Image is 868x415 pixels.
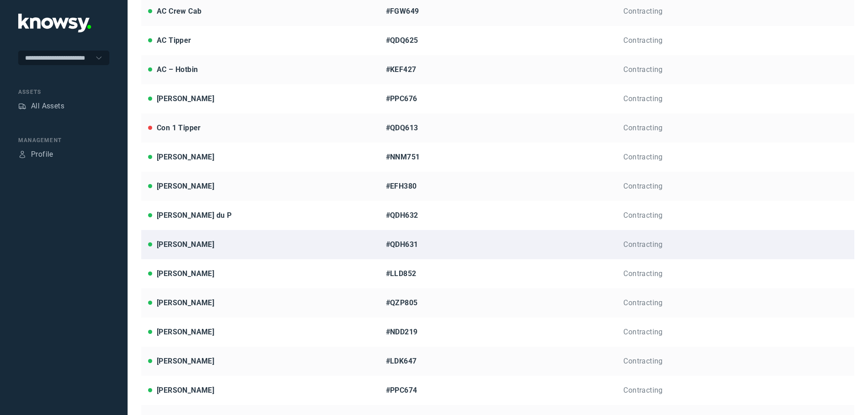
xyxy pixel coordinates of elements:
[623,181,847,192] div: Contracting
[623,297,847,308] div: Contracting
[623,64,847,75] div: Contracting
[386,35,610,46] div: #QDQ625
[386,6,610,17] div: #FGW649
[623,210,847,221] div: Contracting
[31,101,64,112] div: All Assets
[157,64,198,75] div: AC – Hotbin
[386,297,610,308] div: #QZP805
[623,152,847,163] div: Contracting
[157,356,214,367] div: [PERSON_NAME]
[386,385,610,396] div: #PPC674
[141,230,854,259] a: [PERSON_NAME]#QDH631Contracting
[157,327,214,338] div: [PERSON_NAME]
[386,123,610,133] div: #QDQ613
[157,239,214,250] div: [PERSON_NAME]
[141,288,854,318] a: [PERSON_NAME]#QZP805Contracting
[18,88,109,96] div: Assets
[623,239,847,250] div: Contracting
[623,93,847,104] div: Contracting
[157,385,214,396] div: [PERSON_NAME]
[623,35,847,46] div: Contracting
[141,113,854,143] a: Con 1 Tipper#QDQ613Contracting
[157,93,214,104] div: [PERSON_NAME]
[623,123,847,133] div: Contracting
[18,101,64,112] a: AssetsAll Assets
[18,149,53,160] a: ProfileProfile
[31,149,53,160] div: Profile
[141,84,854,113] a: [PERSON_NAME]#PPC676Contracting
[623,385,847,396] div: Contracting
[386,268,610,279] div: #LLD852
[386,327,610,338] div: #NDD219
[386,93,610,104] div: #PPC676
[157,268,214,279] div: [PERSON_NAME]
[386,181,610,192] div: #EFH380
[157,123,201,133] div: Con 1 Tipper
[157,297,214,308] div: [PERSON_NAME]
[141,55,854,84] a: AC – Hotbin#KEF427Contracting
[623,6,847,17] div: Contracting
[386,210,610,221] div: #QDH632
[157,152,214,163] div: [PERSON_NAME]
[141,143,854,172] a: [PERSON_NAME]#NNM751Contracting
[141,26,854,55] a: AC Tipper#QDQ625Contracting
[623,268,847,279] div: Contracting
[141,172,854,201] a: [PERSON_NAME]#EFH380Contracting
[157,35,191,46] div: AC Tipper
[141,347,854,376] a: [PERSON_NAME]#LDK647Contracting
[386,64,610,75] div: #KEF427
[141,376,854,405] a: [PERSON_NAME]#PPC674Contracting
[157,181,214,192] div: [PERSON_NAME]
[141,201,854,230] a: [PERSON_NAME] du P#QDH632Contracting
[18,102,26,110] div: Assets
[386,239,610,250] div: #QDH631
[141,318,854,347] a: [PERSON_NAME]#NDD219Contracting
[386,356,610,367] div: #LDK647
[18,150,26,159] div: Profile
[141,259,854,288] a: [PERSON_NAME]#LLD852Contracting
[18,14,91,32] img: Application Logo
[623,356,847,367] div: Contracting
[157,6,201,17] div: AC Crew Cab
[157,210,231,221] div: [PERSON_NAME] du P
[18,136,109,144] div: Management
[623,327,847,338] div: Contracting
[386,152,610,163] div: #NNM751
